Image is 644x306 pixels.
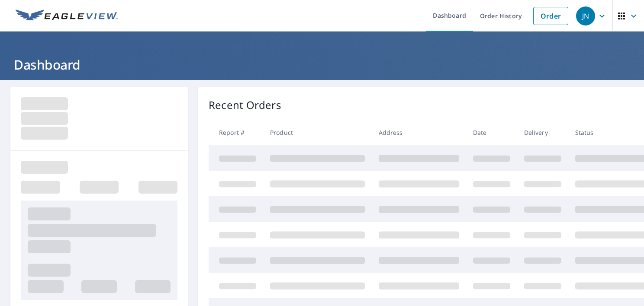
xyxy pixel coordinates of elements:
[533,7,568,25] a: Order
[263,120,372,145] th: Product
[16,10,118,22] img: EV Logo
[209,120,263,145] th: Report #
[209,97,281,113] p: Recent Orders
[10,56,634,73] h1: Dashboard
[517,120,568,145] th: Delivery
[372,120,466,145] th: Address
[576,6,595,25] div: JN
[466,120,517,145] th: Date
